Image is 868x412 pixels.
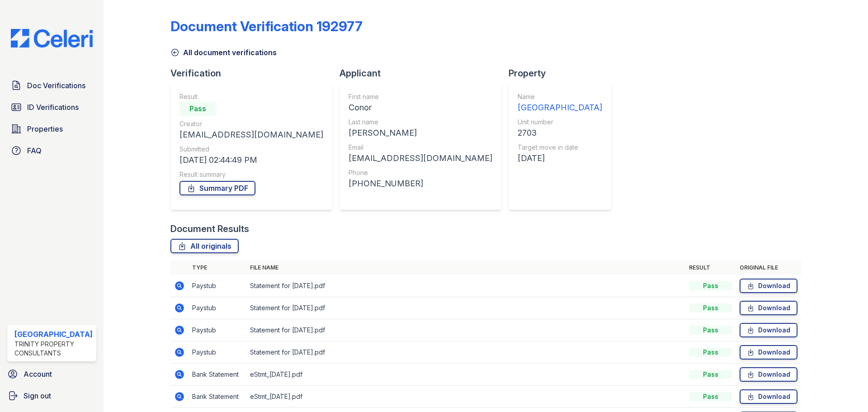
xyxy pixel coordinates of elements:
[179,92,323,101] div: Result
[518,127,602,139] div: 2703
[189,275,246,297] td: Paystub
[830,376,859,403] iframe: chat widget
[170,223,249,235] div: Document Results
[189,319,246,341] td: Paystub
[246,341,685,364] td: Statement for [DATE].pdf
[4,365,100,383] a: Account
[740,279,797,293] a: Download
[179,154,323,166] div: [DATE] 02:44:49 PM
[170,239,239,253] a: All originals
[349,118,492,127] div: Last name
[518,118,602,127] div: Unit number
[518,152,602,165] div: [DATE]
[740,389,797,404] a: Download
[170,18,363,34] div: Document Verification 192977
[179,101,216,116] div: Pass
[189,341,246,364] td: Paystub
[7,142,96,160] a: FAQ
[170,67,340,80] div: Verification
[349,101,492,114] div: Conor
[179,170,323,179] div: Result summary
[179,181,255,195] a: Summary PDF
[27,102,79,113] span: ID Verifications
[27,145,42,156] span: FAQ
[14,329,93,340] div: [GEOGRAPHIC_DATA]
[689,392,732,401] div: Pass
[179,119,323,128] div: Creator
[689,303,732,313] div: Pass
[189,260,246,275] th: Type
[740,367,797,382] a: Download
[4,29,100,47] img: CE_Logo_Blue-a8612792a0a2168367f1c8372b55b34899dd931a85d93a1a3d3e32e68fde9ad4.png
[736,260,801,275] th: Original file
[518,101,602,114] div: [GEOGRAPHIC_DATA]
[740,345,797,360] a: Download
[246,260,685,275] th: File name
[24,390,51,401] span: Sign out
[518,92,602,101] div: Name
[179,145,323,154] div: Submitted
[349,168,492,177] div: Phone
[349,92,492,101] div: First name
[509,67,618,80] div: Property
[740,301,797,315] a: Download
[179,128,323,141] div: [EMAIL_ADDRESS][DOMAIN_NAME]
[689,370,732,379] div: Pass
[246,364,685,386] td: eStmt_[DATE].pdf
[518,143,602,152] div: Target move in date
[689,348,732,357] div: Pass
[7,76,96,95] a: Doc Verifications
[4,387,100,405] a: Sign out
[7,120,96,138] a: Properties
[170,47,277,58] a: All document verifications
[349,143,492,152] div: Email
[189,297,246,319] td: Paystub
[689,326,732,335] div: Pass
[27,80,85,91] span: Doc Verifications
[685,260,736,275] th: Result
[27,123,63,134] span: Properties
[189,364,246,386] td: Bank Statement
[246,297,685,319] td: Statement for [DATE].pdf
[349,127,492,139] div: [PERSON_NAME]
[246,386,685,408] td: eStmt_[DATE].pdf
[246,319,685,341] td: Statement for [DATE].pdf
[740,323,797,337] a: Download
[24,369,52,379] span: Account
[349,152,492,165] div: [EMAIL_ADDRESS][DOMAIN_NAME]
[14,340,93,358] div: Trinity Property Consultants
[340,67,509,80] div: Applicant
[349,177,492,190] div: [PHONE_NUMBER]
[189,386,246,408] td: Bank Statement
[246,275,685,297] td: Statement for [DATE].pdf
[518,92,602,114] a: Name [GEOGRAPHIC_DATA]
[689,281,732,290] div: Pass
[7,98,96,116] a: ID Verifications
